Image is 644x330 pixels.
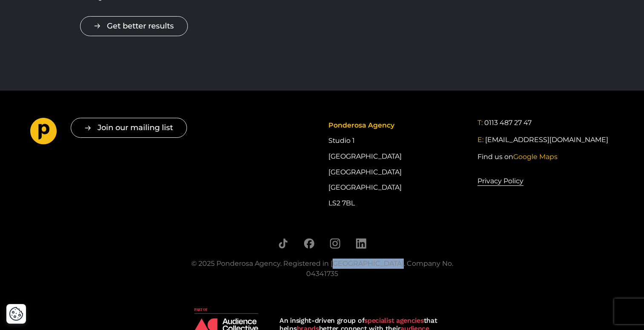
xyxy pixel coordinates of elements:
[304,238,314,249] a: Follow us on Facebook
[356,238,366,249] a: Follow us on LinkedIn
[179,259,465,279] div: © 2025 Ponderosa Agency. Registered in [GEOGRAPHIC_DATA]. Company No. 04341735
[80,16,188,36] a: Get better results
[71,118,187,138] button: Join our mailing list
[30,118,57,148] a: Go to homepage
[328,118,465,211] div: Studio 1 [GEOGRAPHIC_DATA] [GEOGRAPHIC_DATA] [GEOGRAPHIC_DATA] LS2 7BL
[9,307,23,321] img: Revisit consent button
[330,238,340,249] a: Follow us on Instagram
[477,119,483,127] span: T:
[477,136,483,144] span: E:
[328,121,394,129] span: Ponderosa Agency
[364,316,423,324] strong: specialist agencies
[477,176,523,187] a: Privacy Policy
[485,135,608,145] a: [EMAIL_ADDRESS][DOMAIN_NAME]
[513,153,558,161] span: Google Maps
[9,307,23,321] button: Cookie Settings
[278,238,288,249] a: Follow us on TikTok
[477,152,558,162] a: Find us onGoogle Maps
[484,118,532,128] a: 0113 487 27 47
